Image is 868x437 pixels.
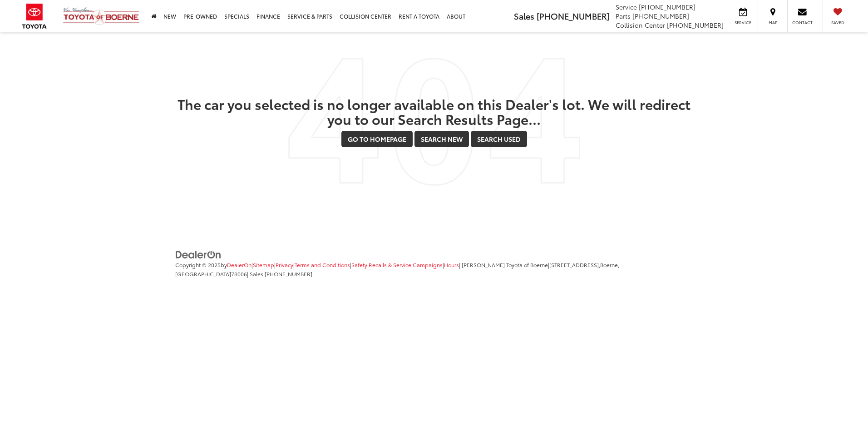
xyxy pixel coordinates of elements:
[459,261,548,268] span: | [PERSON_NAME] Toyota of Boerne
[276,261,293,268] a: Privacy
[443,261,459,268] span: |
[444,261,459,268] a: Hours
[828,20,848,25] span: Saved
[341,131,413,147] a: Go to Homepage
[350,261,443,268] span: |
[175,249,222,258] a: DealerOn
[231,270,247,278] span: 78006
[600,261,619,268] span: Boerne,
[252,261,274,268] span: |
[274,261,293,268] span: |
[227,261,252,268] a: DealerOn Home Page
[175,261,221,268] span: Copyright © 2025
[537,10,609,22] span: [PHONE_NUMBER]
[733,20,753,25] span: Service
[639,2,695,11] span: [PHONE_NUMBER]
[253,261,274,268] a: Sitemap
[471,131,527,147] a: Search Used
[247,270,312,278] span: | Sales:
[221,261,252,268] span: by
[265,270,312,278] span: [PHONE_NUMBER]
[351,261,443,268] a: Safety Recalls & Service Campaigns, Opens in a new tab
[763,20,783,25] span: Map
[616,20,665,30] span: Collision Center
[667,20,724,30] span: [PHONE_NUMBER]
[295,261,350,268] a: Terms and Conditions
[616,11,631,20] span: Parts
[514,10,534,22] span: Sales
[175,250,222,260] img: DealerOn
[792,20,813,25] span: Contact
[175,270,231,278] span: [GEOGRAPHIC_DATA]
[549,261,600,268] span: [STREET_ADDRESS],
[175,96,693,126] h2: The car you selected is no longer available on this Dealer's lot. We will redirect you to our Sea...
[414,131,469,147] a: Search New
[63,7,140,25] img: Vic Vaughan Toyota of Boerne
[293,261,350,268] span: |
[616,2,637,11] span: Service
[632,11,689,20] span: [PHONE_NUMBER]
